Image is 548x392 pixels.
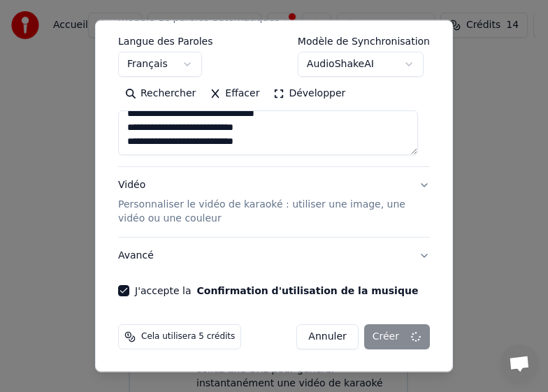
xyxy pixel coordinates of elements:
button: J'accepte la [196,286,418,296]
p: Personnaliser le vidéo de karaoké : utiliser une image, une vidéo ou une couleur [118,198,408,226]
button: Avancé [118,238,430,274]
div: Vidéo [118,178,408,226]
button: Annuler [296,324,358,349]
div: ParolesAjoutez des paroles de chansons ou sélectionnez un modèle de paroles automatiques [118,36,430,166]
button: VidéoPersonnaliser le vidéo de karaoké : utiliser une image, une vidéo ou une couleur [118,167,430,237]
span: Cela utilisera 5 crédits [141,331,235,342]
label: J'accepte la [135,286,418,296]
label: Langue des Paroles [118,36,213,46]
label: Modèle de Synchronisation [298,36,430,46]
button: Effacer [203,82,266,105]
button: Rechercher [118,82,203,105]
button: Développer [266,82,352,105]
